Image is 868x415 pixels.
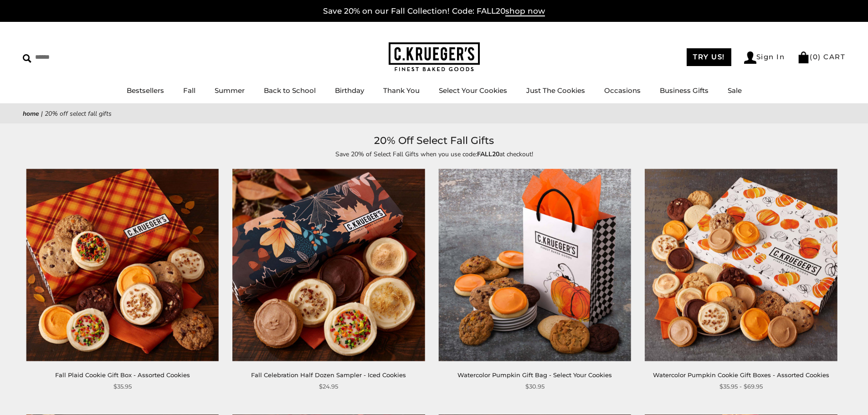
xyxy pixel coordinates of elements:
img: Fall Plaid Cookie Gift Box - Assorted Cookies [26,169,219,361]
span: 0 [813,52,818,61]
img: Watercolor Pumpkin Gift Bag - Select Your Cookies [439,169,631,361]
a: Summer [215,86,245,95]
a: Watercolor Pumpkin Gift Bag - Select Your Cookies [457,371,612,379]
strong: FALL20 [477,150,499,159]
iframe: Sign Up via Text for Offers [7,380,94,408]
a: Bestsellers [127,86,164,95]
a: Back to School [264,86,316,95]
img: Bag [797,51,810,63]
span: $30.95 [525,382,544,391]
img: Search [23,54,31,63]
a: TRY US! [687,48,731,66]
a: Sign In [744,51,785,64]
input: Search [23,50,131,64]
a: Sale [728,86,742,95]
a: Birthday [335,86,364,95]
a: Select Your Cookies [439,86,507,95]
p: Save 20% of Select Fall Gifts when you use code: at checkout! [225,149,644,159]
span: $35.95 - $69.95 [719,382,763,391]
a: Just The Cookies [526,86,585,95]
a: Fall [183,86,195,95]
a: Home [23,109,39,118]
span: | [41,109,43,118]
a: Thank You [383,86,420,95]
h1: 20% Off Select Fall Gifts [36,133,832,149]
a: Business Gifts [660,86,709,95]
img: Fall Celebration Half Dozen Sampler - Iced Cookies [232,169,425,361]
a: Fall Plaid Cookie Gift Box - Assorted Cookies [55,371,190,379]
span: shop now [505,6,545,16]
nav: breadcrumbs [23,108,845,119]
img: C.KRUEGER'S [389,42,480,72]
a: Save 20% on our Fall Collection! Code: FALL20shop now [323,6,545,16]
img: Account [744,51,756,64]
a: Watercolor Pumpkin Cookie Gift Boxes - Assorted Cookies [653,371,829,379]
span: 20% Off Select Fall Gifts [45,109,112,118]
a: (0) CART [797,52,845,61]
a: Fall Celebration Half Dozen Sampler - Iced Cookies [251,371,406,379]
span: $35.95 [113,382,132,391]
a: Occasions [604,86,641,95]
img: Watercolor Pumpkin Cookie Gift Boxes - Assorted Cookies [645,169,837,361]
span: $24.95 [319,382,338,391]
